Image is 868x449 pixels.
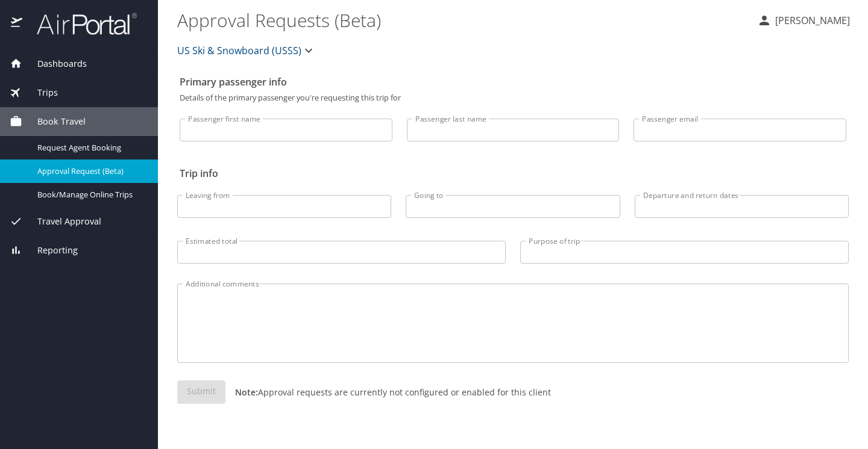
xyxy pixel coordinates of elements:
img: icon-airportal.png [11,12,24,36]
span: Book Travel [22,115,86,128]
span: Dashboards [22,57,87,70]
img: airportal-logo.png [24,12,137,36]
h1: Approval Requests (Beta) [177,1,747,39]
p: Approval requests are currently not configured or enabled for this client [225,386,551,398]
span: Approval Request (Beta) [37,166,143,177]
span: Request Agent Booking [37,142,143,153]
button: US Ski & Snowboard (USSS) [172,39,321,63]
span: Travel Approval [22,215,101,228]
h2: Primary passenger info [180,72,846,91]
span: Trips [22,86,58,99]
button: [PERSON_NAME] [752,10,855,31]
span: Reporting [22,244,78,257]
span: US Ski & Snowboard (USSS) [177,42,301,59]
span: Book/Manage Online Trips [37,189,143,200]
strong: Note: [235,386,258,398]
p: Details of the primary passenger you're requesting this trip for [180,94,846,102]
h2: Trip info [180,164,846,183]
p: [PERSON_NAME] [772,13,850,28]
